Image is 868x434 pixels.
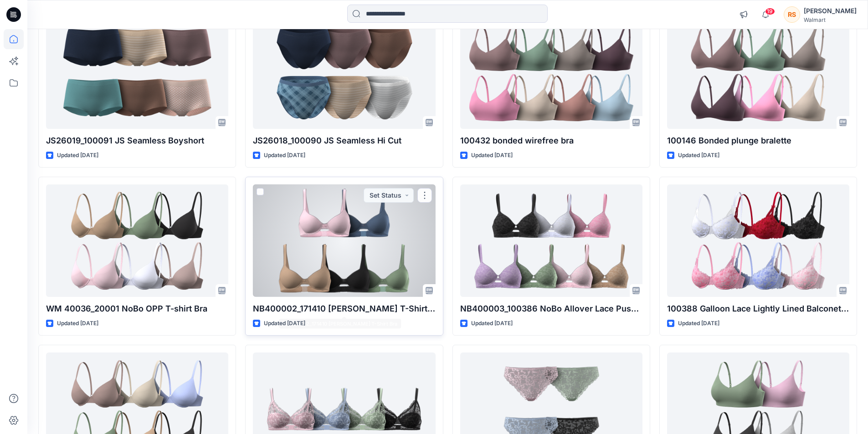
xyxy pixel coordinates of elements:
[57,319,98,328] p: Updated [DATE]
[460,184,642,297] a: NB400003_100386 NoBo Allover Lace Pushup Bra
[804,16,857,23] div: Walmart
[667,16,849,129] a: 100146 Bonded plunge bralette
[46,302,228,315] p: WM 40036_20001 NoBo OPP T-shirt Bra
[667,184,849,297] a: 100388 Galloon Lace Lightly Lined Balconette Sugarcup
[678,319,719,328] p: Updated [DATE]
[460,16,642,129] a: 100432 bonded wirefree bra
[46,134,228,147] p: JS26019_100091 JS Seamless Boyshort
[253,302,435,315] p: NB400002_171410 [PERSON_NAME] T-Shirt Bra
[460,134,642,147] p: 100432 bonded wirefree bra
[460,302,642,315] p: NB400003_100386 NoBo Allover Lace Pushup Bra
[667,302,849,315] p: 100388 Galloon Lace Lightly Lined Balconette Sugarcup
[253,16,435,129] a: JS26018_100090 JS Seamless Hi Cut
[46,16,228,129] a: JS26019_100091 JS Seamless Boyshort
[804,5,857,16] div: [PERSON_NAME]
[471,151,513,160] p: Updated [DATE]
[765,8,775,15] span: 19
[264,319,305,328] p: Updated [DATE]
[784,6,800,23] div: RS
[57,151,98,160] p: Updated [DATE]
[253,184,435,297] a: NB400002_171410 NoBo Mirofiber Demi T-Shirt Bra
[678,151,719,160] p: Updated [DATE]
[253,134,435,147] p: JS26018_100090 JS Seamless Hi Cut
[471,319,513,328] p: Updated [DATE]
[264,151,305,160] p: Updated [DATE]
[46,184,228,297] a: WM 40036_20001 NoBo OPP T-shirt Bra
[667,134,849,147] p: 100146 Bonded plunge bralette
